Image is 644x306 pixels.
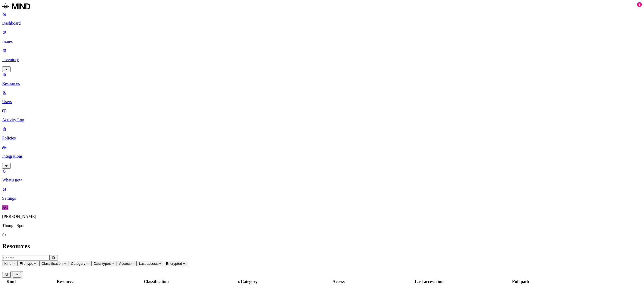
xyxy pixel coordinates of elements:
[2,196,642,201] p: Settings
[2,48,642,71] a: Inventory
[637,2,642,7] div: 1
[2,255,50,261] input: Search
[42,262,63,266] span: Classification
[111,279,201,284] div: Classification
[3,279,19,284] div: Kind
[2,145,642,168] a: Integrations
[2,108,642,122] a: Activity Log
[20,262,33,266] span: File type
[2,127,642,141] a: Policies
[2,2,642,12] a: MIND
[2,136,642,141] p: Policies
[2,30,642,44] a: Issues
[2,154,642,159] p: Integrations
[2,178,642,183] p: What's new
[2,72,642,86] a: Resources
[475,279,566,284] div: Full path
[241,279,257,284] span: Category
[119,262,130,266] span: Access
[2,81,642,86] p: Resources
[2,205,8,210] span: AG
[2,99,642,104] p: Users
[71,262,85,266] span: Category
[20,279,110,284] div: Resource
[294,279,384,284] div: Access
[385,279,475,284] div: Last access time
[2,57,642,62] p: Inventory
[2,223,642,228] p: ThoughtSpot
[2,169,642,183] a: What's new
[139,262,158,266] span: Last access
[2,243,642,250] h2: Resources
[2,118,642,122] p: Activity Log
[2,187,642,201] a: Settings
[2,90,642,104] a: Users
[2,21,642,26] p: Dashboard
[2,39,642,44] p: Issues
[2,12,642,26] a: Dashboard
[94,262,111,266] span: Data types
[166,262,182,266] span: Encrypted
[4,262,12,266] span: Kind
[2,2,30,11] img: MIND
